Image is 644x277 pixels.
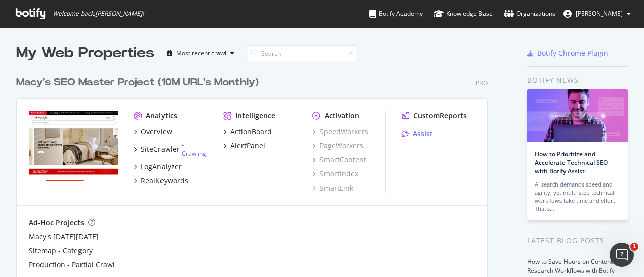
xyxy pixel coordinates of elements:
a: RealKeywords [134,176,188,186]
div: Intelligence [235,111,275,121]
img: How to Prioritize and Accelerate Technical SEO with Botify Assist [527,89,628,142]
div: Activation [325,111,359,121]
div: LogAnalyzer [141,162,182,172]
div: Botify Chrome Plugin [537,48,608,58]
span: Welcome back, [PERSON_NAME] ! [53,10,144,18]
iframe: Intercom live chat [610,243,634,267]
div: Ad-Hoc Projects [29,218,84,228]
div: Overview [141,127,172,137]
a: AlertPanel [223,141,265,151]
div: Pro [476,79,488,87]
div: Knowledge Base [434,9,493,19]
img: www.macys.com [29,111,118,182]
div: AI search demands speed and agility, yet multi-step technical workflows take time and effort. Tha... [535,180,620,213]
a: SpeedWorkers [312,127,368,137]
a: SmartIndex [312,169,358,179]
div: Most recent crawl [176,50,226,56]
span: 1 [630,243,638,251]
div: Botify news [527,75,628,86]
a: SmartContent [312,155,366,165]
a: Macy's [DATE][DATE] [29,232,99,242]
span: Corinne Tynan [576,9,623,18]
div: Botify Academy [369,9,423,19]
div: CustomReports [413,111,467,121]
a: Sitemap - Category [29,246,93,256]
a: Assist [402,129,433,139]
div: Analytics [146,111,177,121]
a: LogAnalyzer [134,162,182,172]
a: Macy's SEO Master Project (10M URL's Monthly) [16,75,263,90]
a: PageWorkers [312,141,363,151]
div: AlertPanel [230,141,265,151]
a: SmartLink [312,183,353,193]
input: Search [247,45,357,62]
a: SiteCrawler- Crawling [134,141,206,158]
a: Overview [134,127,172,137]
div: RealKeywords [141,176,188,186]
a: Production - Partial Crawl [29,260,115,270]
div: Assist [413,129,433,139]
a: CustomReports [402,111,467,121]
a: ActionBoard [223,127,272,137]
div: ActionBoard [230,127,272,137]
div: - [182,141,206,158]
a: How to Prioritize and Accelerate Technical SEO with Botify Assist [535,150,608,175]
a: Crawling [182,149,206,158]
div: Macy's SEO Master Project (10M URL's Monthly) [16,75,259,90]
a: Botify Chrome Plugin [527,48,608,58]
div: Organizations [504,9,555,19]
div: My Web Properties [16,43,154,63]
button: Most recent crawl [163,45,238,61]
button: [PERSON_NAME] [555,6,639,22]
div: SiteCrawler [141,144,180,154]
div: Latest Blog Posts [527,235,628,246]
